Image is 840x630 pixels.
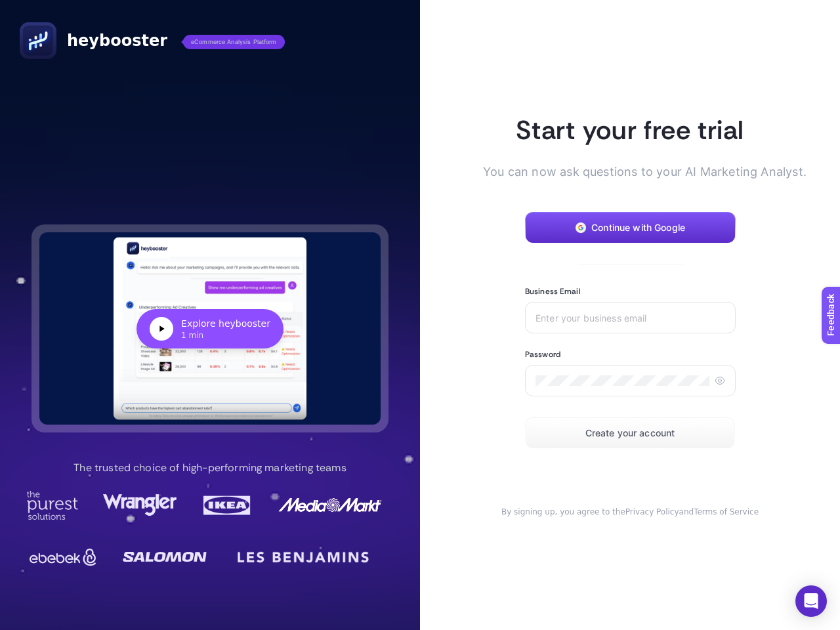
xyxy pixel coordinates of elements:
[795,585,827,617] div: Open Intercom Messenger
[585,428,675,438] span: Create your account
[103,491,177,520] img: Wrangler
[625,507,679,516] a: Privacy Policy
[525,349,560,360] label: Password
[123,544,207,570] img: Salomon
[201,491,253,520] img: Ikea
[483,163,777,180] p: You can now ask questions to your AI Marketing Analyst.
[20,22,285,59] a: heyboostereCommerce Analysis Platform
[26,544,100,570] img: Ebebek
[501,507,625,516] span: By signing up, you agree to the
[26,491,79,520] img: Purest
[525,212,736,243] button: Continue with Google
[73,460,346,476] p: The trusted choice of high-performing marketing teams
[525,417,735,449] button: Create your account
[278,491,383,520] img: MediaMarkt
[230,541,377,573] img: LesBenjamin
[483,507,777,517] div: and
[183,35,285,49] span: eCommerce Analysis Platform
[181,317,270,330] div: Explore heybooster
[67,30,167,51] span: heybooster
[525,286,581,297] label: Business Email
[39,232,381,425] button: Explore heybooster1 min
[694,507,759,516] a: Terms of Service
[483,113,777,147] h1: Start your free trial
[535,312,725,323] input: Enter your business email
[181,330,270,341] div: 1 min
[591,222,685,233] span: Continue with Google
[8,4,50,14] span: Feedback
